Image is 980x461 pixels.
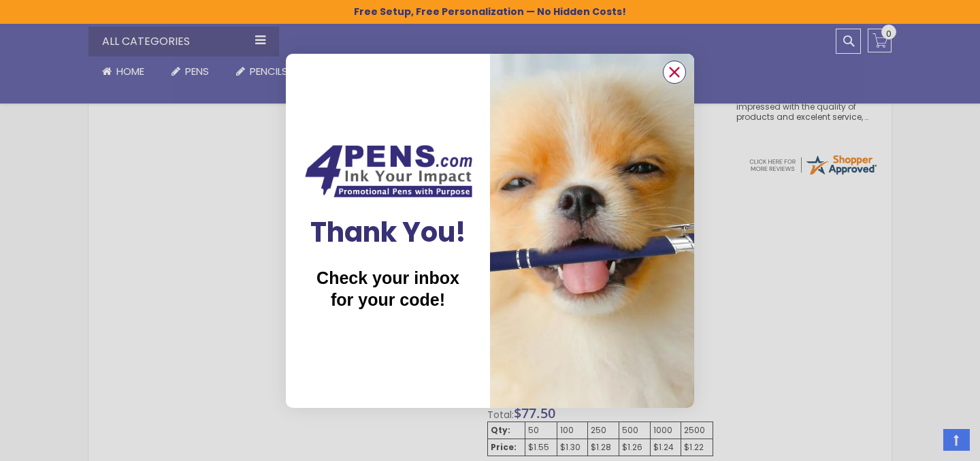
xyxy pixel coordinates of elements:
img: b2d7038a-49cb-4a70-a7cc-c7b8314b33fd.jpeg [490,54,694,408]
span: Check your inbox for your code! [316,268,459,309]
button: Close dialog [663,61,686,84]
span: Thank You! [310,213,466,251]
img: Couch [299,141,476,202]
